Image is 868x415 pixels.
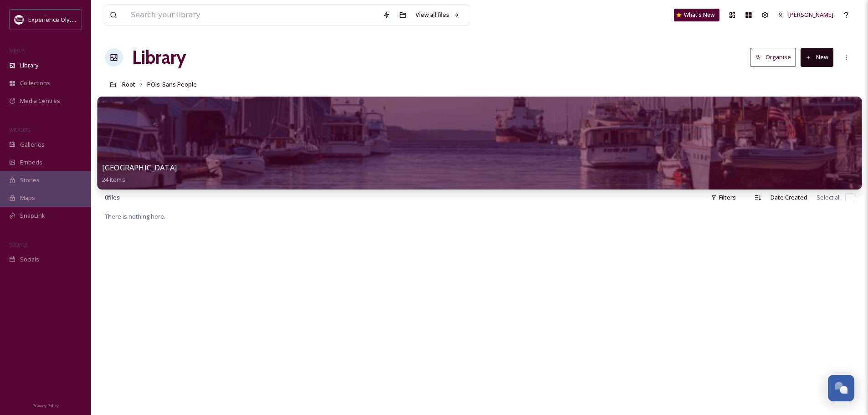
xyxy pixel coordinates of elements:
span: POIs-Sans People [147,80,197,88]
span: SnapLink [20,211,45,220]
span: SOCIALS [9,241,27,248]
span: Library [20,61,38,70]
span: Galleries [20,140,45,149]
div: Filters [706,189,740,206]
span: Experience Olympia [28,15,82,24]
button: Organise [750,48,796,67]
a: Library [132,44,186,71]
a: Organise [750,48,801,67]
span: [GEOGRAPHIC_DATA] [102,163,177,173]
span: MEDIA [9,47,25,54]
a: View all files [411,6,464,24]
span: There is nothing here. [105,212,165,220]
span: Socials [20,255,39,264]
button: New [801,48,833,67]
span: Collections [20,79,50,87]
a: [GEOGRAPHIC_DATA]24 items [102,164,177,184]
a: What's New [674,9,719,21]
a: Root [122,79,135,90]
span: [PERSON_NAME] [788,10,833,19]
span: 24 items [102,175,125,183]
a: [PERSON_NAME] [773,6,838,24]
input: Search your library [126,5,378,25]
div: Date Created [766,189,812,206]
span: Root [122,80,135,88]
span: Stories [20,176,40,184]
img: download.jpeg [15,15,24,24]
a: Privacy Policy [32,400,59,410]
a: POIs-Sans People [147,79,197,90]
span: Privacy Policy [32,403,59,409]
span: 0 file s [105,193,120,202]
span: Select all [817,193,841,202]
span: Media Centres [20,97,60,105]
span: Maps [20,194,35,202]
button: Open Chat [828,375,854,401]
span: Embeds [20,158,42,167]
span: WIDGETS [9,126,30,133]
